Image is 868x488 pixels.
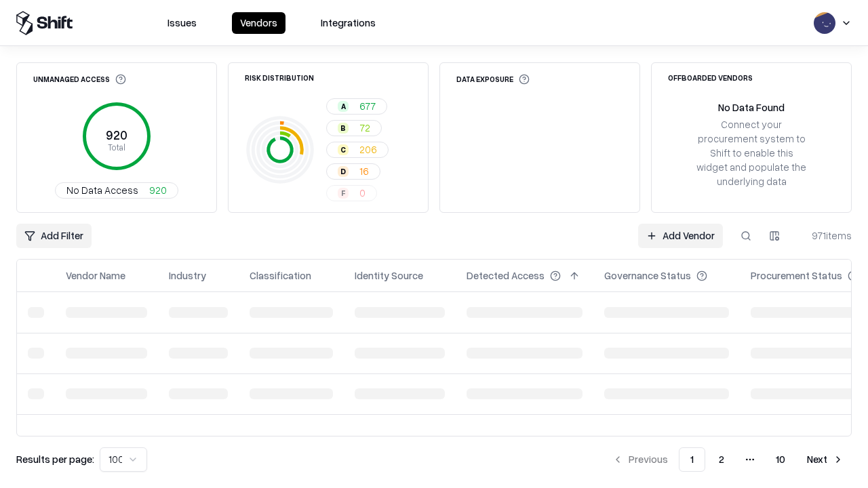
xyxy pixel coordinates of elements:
div: B [338,123,349,134]
button: D16 [326,163,380,180]
span: 206 [359,142,377,157]
div: Detected Access [467,268,545,283]
div: Offboarded Vendors [668,74,753,81]
div: Vendor Name [66,268,125,283]
button: Issues [159,12,205,34]
div: Governance Status [604,268,691,283]
tspan: Total [108,142,125,152]
div: A [338,101,349,112]
button: Add Filter [16,224,92,248]
div: Connect your procurement system to Shift to enable this widget and populate the underlying data [695,117,808,189]
div: 971 items [797,228,852,243]
button: B72 [326,120,382,136]
span: 72 [359,121,370,135]
button: 1 [679,447,705,472]
button: No Data Access920 [55,182,178,199]
tspan: 920 [106,127,127,142]
div: No Data Found [718,100,785,115]
nav: pagination [604,447,852,472]
div: Industry [169,268,206,283]
span: 16 [359,164,369,178]
div: Data Exposure [456,74,530,85]
button: C206 [326,142,389,158]
div: C [338,144,349,155]
div: Unmanaged Access [33,74,126,85]
div: Risk Distribution [245,74,314,81]
div: Classification [250,268,311,283]
p: Results per page: [16,452,94,466]
a: Add Vendor [638,224,723,248]
button: 2 [708,447,735,472]
button: A677 [326,98,387,115]
button: Integrations [313,12,384,34]
div: Identity Source [355,268,423,283]
div: D [338,166,349,177]
button: 10 [765,447,796,472]
button: Next [799,447,852,472]
div: Procurement Status [751,268,842,283]
span: No Data Access [66,183,138,197]
span: 677 [359,99,376,113]
span: 920 [149,183,167,197]
button: Vendors [232,12,285,34]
